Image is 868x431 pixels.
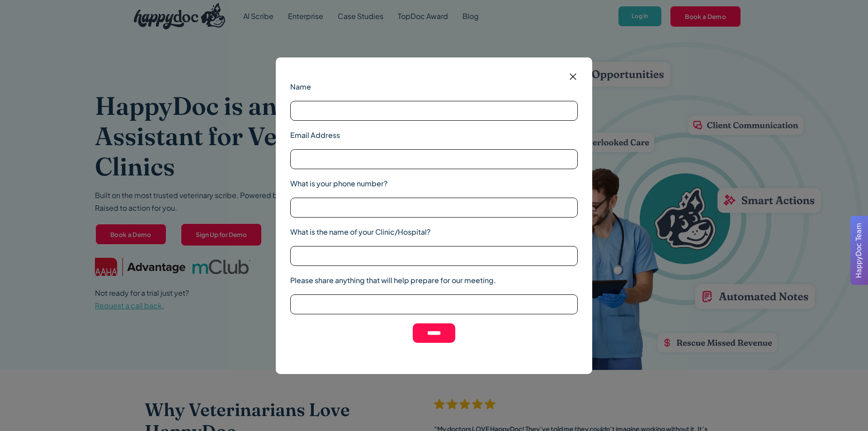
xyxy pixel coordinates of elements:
label: What is the name of your Clinic/Hospital? [290,227,578,237]
label: Email Address [290,130,578,141]
label: Name [290,81,578,92]
label: What is your phone number? [290,178,578,189]
label: Please share anything that will help prepare for our meeting. [290,275,578,286]
form: Email form 2 [290,72,578,353]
